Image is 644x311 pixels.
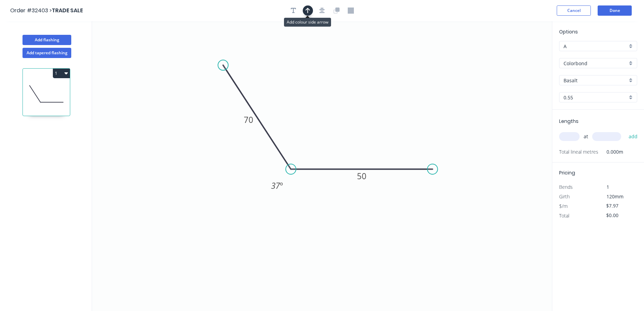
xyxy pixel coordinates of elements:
span: Order #32403 > [10,6,52,14]
span: Options [559,28,578,35]
span: $/m [559,203,568,209]
span: Bends [559,184,573,190]
button: Add tapered flashing [23,48,71,58]
span: Girth [559,193,570,200]
button: Done [598,5,632,16]
input: Colour [564,77,627,84]
span: Pricing [559,169,575,176]
span: TRADE SALE [52,6,83,14]
div: Add colour side arrow [284,18,331,27]
tspan: 37 [271,180,280,191]
svg: 0 [92,21,552,311]
tspan: º [280,180,283,191]
button: add [625,131,641,142]
span: Lengths [559,118,579,125]
input: Thickness [564,94,627,101]
span: 1 [606,184,609,190]
span: 120mm [606,193,624,200]
tspan: 50 [357,170,366,182]
tspan: 70 [244,114,253,125]
span: 0.000m [598,147,623,157]
button: Cancel [557,5,591,16]
button: 1 [53,69,70,78]
span: Total lineal metres [559,147,598,157]
span: at [584,132,588,141]
span: Total [559,212,569,219]
input: Price level [564,43,627,50]
button: Add flashing [23,35,71,45]
input: Material [564,60,627,67]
